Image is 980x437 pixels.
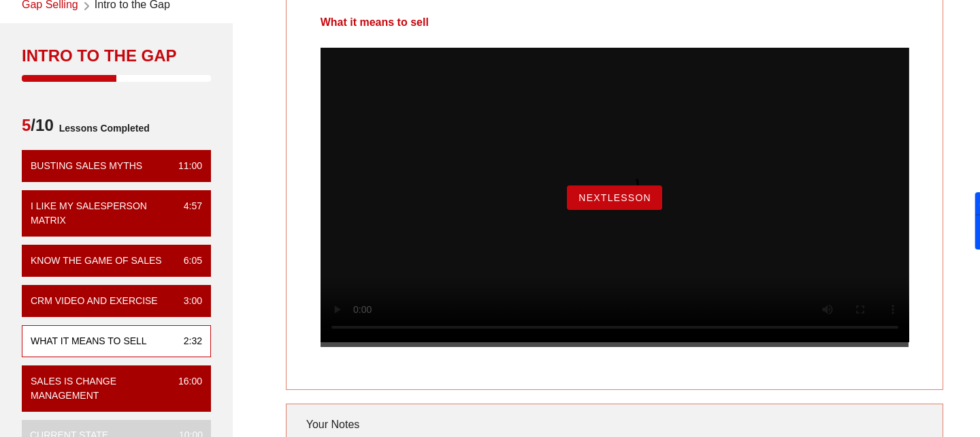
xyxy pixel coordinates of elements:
[31,374,167,403] div: Sales is Change Management
[31,334,147,348] div: What it means to sell
[167,159,202,173] div: 11:00
[31,199,173,228] div: I Like My Salesperson Matrix
[22,116,31,134] span: 5
[31,294,158,308] div: CRM VIDEO and EXERCISE
[54,115,150,142] span: Lessons Completed
[22,115,54,142] span: /10
[173,254,202,268] div: 6:05
[567,185,662,210] button: NextLesson
[167,374,202,403] div: 16:00
[173,334,202,348] div: 2:32
[31,159,142,173] div: Busting Sales Myths
[173,294,202,308] div: 3:00
[578,192,651,203] span: NextLesson
[22,45,211,67] div: Intro to the Gap
[31,254,162,268] div: Know the Game of Sales
[173,199,202,228] div: 4:57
